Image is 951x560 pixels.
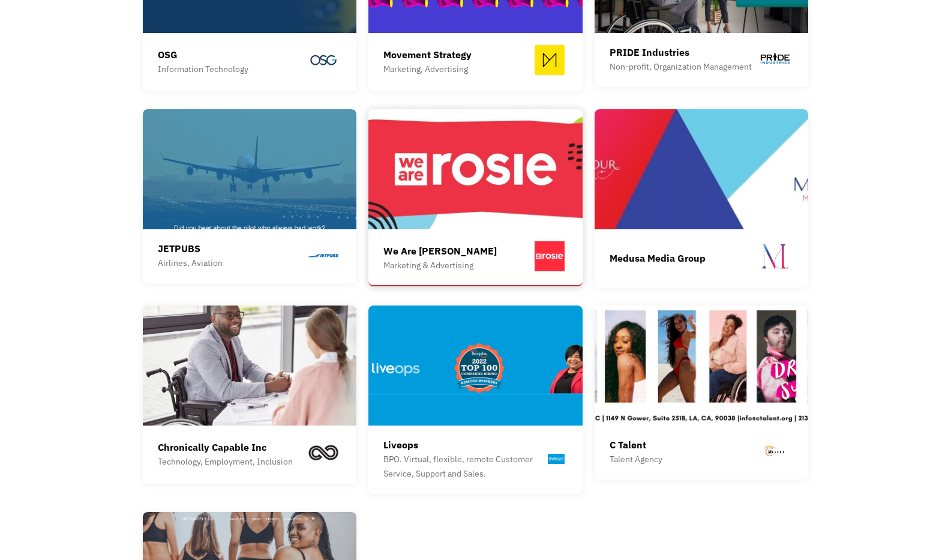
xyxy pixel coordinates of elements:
div: Technology, Employment, Inclusion [158,454,293,469]
div: Chronically Capable Inc [158,440,293,454]
div: JETPUBS [158,241,223,256]
div: We Are [PERSON_NAME] [383,244,497,258]
a: LiveopsBPO. Virtual, flexible, remote Customer Service, Support and Sales. [368,306,583,494]
div: Liveops [383,438,545,452]
a: We Are [PERSON_NAME]Marketing & Advertising [368,109,583,286]
div: Talent Agency [610,452,662,466]
div: Information Technology [158,62,248,76]
div: Medusa Media Group [610,251,706,265]
a: C TalentTalent Agency [595,306,809,480]
div: Airlines, Aviation [158,256,223,270]
a: Medusa Media Group [595,109,809,288]
a: Chronically Capable IncTechnology, Employment, Inclusion [143,306,357,484]
div: Movement Strategy [383,47,472,62]
div: OSG [158,47,248,62]
div: C Talent [610,438,662,452]
div: Marketing, Advertising [383,62,472,76]
a: JETPUBSAirlines, Aviation [143,109,357,283]
div: BPO. Virtual, flexible, remote Customer Service, Support and Sales. [383,452,545,481]
div: Marketing & Advertising [383,258,497,272]
div: PRIDE Industries [610,45,752,59]
div: Non-profit, Organization Management [610,59,752,74]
